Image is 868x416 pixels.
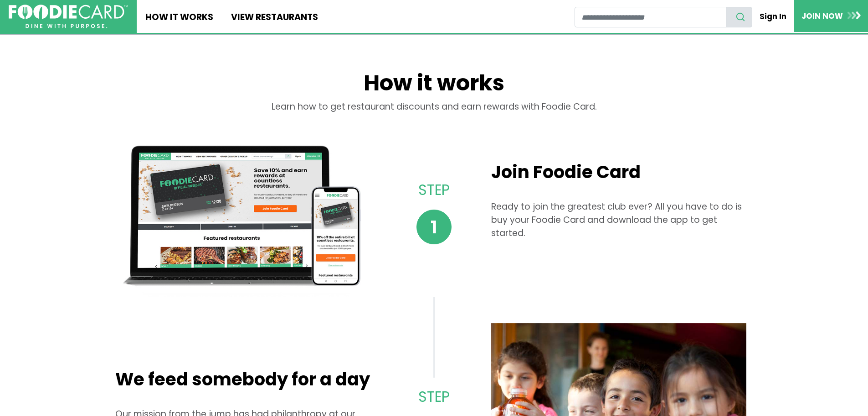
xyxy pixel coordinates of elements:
a: Sign In [752,6,794,26]
h1: How it works [115,70,753,100]
div: Learn how to get restaurant discounts and earn rewards with Foodie Card. [115,100,753,127]
p: Step [399,386,468,408]
button: search [726,7,752,27]
img: FoodieCard; Eat, Drink, Save, Donate [9,5,128,29]
h2: Join Foodie Card [491,162,746,183]
h2: We feed somebody for a day [115,369,370,390]
p: Step [399,179,468,201]
p: Ready to join the greatest club ever? All you have to do is buy your Foodie Card and download the... [491,200,746,240]
input: restaurant search [575,7,726,27]
span: 1 [416,210,452,245]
